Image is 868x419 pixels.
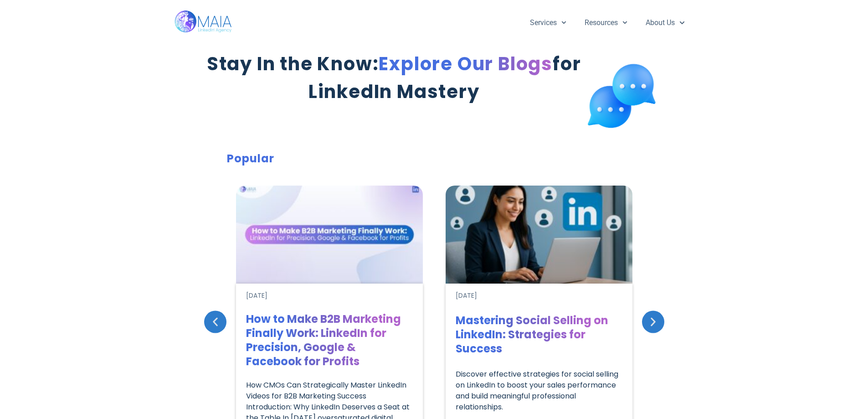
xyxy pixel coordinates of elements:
[521,11,694,35] nav: Menu
[206,50,582,106] h2: Stay In the Know: for LinkedIn Mastery
[227,150,642,167] h2: Popular
[456,291,477,300] time: [DATE]
[246,291,267,300] a: [DATE]
[521,11,575,35] a: Services
[575,11,637,35] a: Resources
[379,51,553,77] span: Explore Our Blogs
[204,310,226,333] div: Previous slide
[637,11,693,35] a: About Us
[456,291,477,300] a: [DATE]
[456,313,622,356] h1: Mastering Social Selling on LinkedIn: Strategies for Success
[246,291,267,300] time: [DATE]
[642,310,664,333] div: Next slide
[246,312,413,368] h1: How to Make B2B Marketing Finally Work: LinkedIn for Precision, Google & Facebook for Profits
